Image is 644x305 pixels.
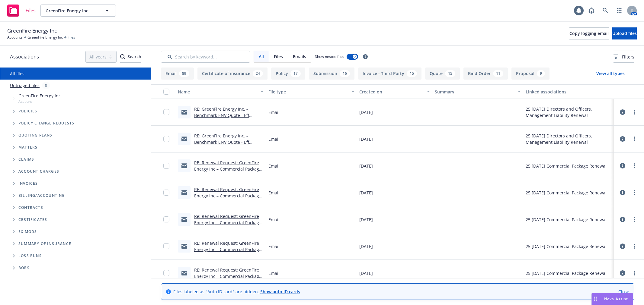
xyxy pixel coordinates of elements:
span: Files labeled as "Auto ID card" are hidden. [173,288,300,295]
button: Summary [432,84,523,99]
a: Untriaged files [10,82,40,89]
span: Associations [10,53,39,61]
span: Summary of insurance [18,242,71,246]
span: Billing/Accounting [18,194,65,197]
a: RE: Renewal Request: GreenFire Energy Inc – Commercial Package #CSIEL0082401 - Expiring [DATE] [194,240,261,259]
input: Toggle Row Selected [163,163,169,169]
span: Policy change requests [18,121,74,125]
span: BORs [18,266,30,270]
input: Toggle Row Selected [163,216,169,222]
a: RE: GreenFire Energy Inc. - Benchmark ENV Quote - Eff [DATE] [SYS*REF#14060848] [194,106,251,124]
div: 16 [340,70,350,77]
span: Email [268,243,280,250]
span: Upload files [612,30,637,36]
div: Name [178,89,257,95]
div: 11 [493,70,503,77]
a: Close [618,288,629,295]
div: 9 [537,70,545,77]
span: GreenFire Energy Inc [46,8,98,14]
div: Summary [435,89,514,95]
input: Toggle Row Selected [163,136,169,142]
span: Loss Runs [18,254,42,258]
a: RE: GreenFire Energy Inc. - Benchmark ENV Quote - Eff [DATE] [SYS*REF#14060848] [194,133,251,151]
span: Ex Mods [18,230,37,234]
button: Upload files [612,27,637,39]
button: Bind Order [463,68,508,80]
input: Select all [163,89,169,95]
a: more [631,108,638,116]
div: 89 [179,70,189,77]
div: 25 [DATE] Commercial Package Renewal [526,190,607,196]
span: [DATE] [359,216,373,223]
div: 15 [445,70,455,77]
span: Files [274,53,283,60]
div: 17 [290,70,301,77]
a: RE: Renewal Request: GreenFire Energy Inc – Commercial Package #CSIEL0082401 - Expiring [DATE] [194,267,261,285]
span: Email [268,163,280,169]
a: more [631,135,638,143]
a: All files [10,71,24,77]
span: [DATE] [359,243,373,250]
div: Search [120,51,141,62]
div: Folder Tree Example [0,190,151,274]
div: 25 [DATE] Commercial Package Renewal [526,270,607,276]
a: Files [5,2,38,19]
input: Toggle Row Selected [163,270,169,276]
a: Accounts [7,35,23,40]
span: Quoting plans [18,134,53,137]
span: Email [268,270,280,276]
input: Toggle Row Selected [163,109,169,115]
span: All [259,53,264,60]
a: Switch app [613,5,625,17]
span: Files [68,35,75,40]
input: Toggle Row Selected [163,190,169,196]
div: 25 [DATE] Commercial Package Renewal [526,163,607,169]
span: [DATE] [359,163,373,169]
span: Copy logging email [569,30,609,36]
a: Search [599,5,611,17]
div: Drag to move [592,293,599,305]
button: Proposal [511,68,549,80]
input: Toggle Row Selected [163,243,169,249]
a: RE: Renewal Request: GreenFire Energy Inc – Commercial Package #CSIEL0082401 - Expiring [DATE] [194,187,261,205]
button: Linked associations [523,84,614,99]
button: Nova Assist [591,293,633,305]
span: Email [268,136,280,142]
div: 25 [DATE] Directors and Officers, Management Liability Renewal [526,106,611,118]
span: Account [18,99,61,104]
a: RE: Renewal Request: GreenFire Energy Inc – Commercial Package #CSIEL0082401 - Expiring [DATE] [194,160,261,178]
span: Claims [18,158,34,161]
span: Policies [18,109,37,113]
button: Copy logging email [569,27,609,39]
span: Certificates [18,218,47,222]
span: Email [268,216,280,223]
span: Show nested files [315,54,344,59]
button: SearchSearch [120,51,141,63]
svg: Search [120,54,125,59]
span: Matters [18,146,37,149]
button: Submission [309,68,354,80]
a: GreenFire Energy Inc [27,35,63,40]
div: Created on [359,89,423,95]
span: Email [268,190,280,196]
span: GreenFire Energy Inc [18,93,61,99]
div: 0 [42,82,50,89]
span: Contracts [18,206,43,209]
div: 25 [DATE] Commercial Package Renewal [526,243,607,250]
button: Filters [614,51,634,63]
div: 25 [DATE] Commercial Package Renewal [526,216,607,223]
span: Filters [614,54,634,60]
span: Account charges [18,170,59,173]
div: 25 [DATE] Directors and Officers, Management Liability Renewal [526,133,611,145]
button: Policy [271,68,305,80]
button: Certificate of insurance [197,68,268,80]
a: more [631,269,638,277]
div: Linked associations [526,89,611,95]
span: GreenFire Energy Inc [7,27,57,35]
span: Nova Assist [604,296,628,301]
button: Quote [425,68,460,80]
button: File type [266,84,357,99]
div: Tree Example [0,91,151,190]
div: 15 [407,70,417,77]
button: Email [161,68,194,80]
